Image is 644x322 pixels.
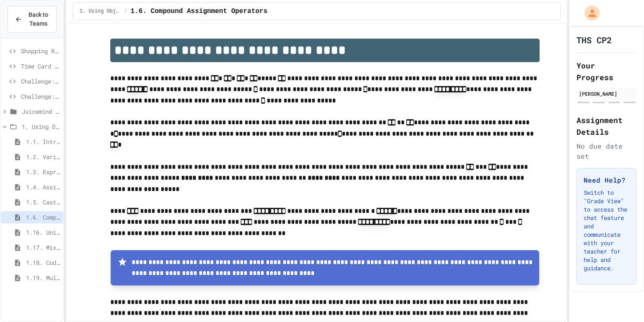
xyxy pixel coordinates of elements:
span: Challenge: Expression Evaluator Fix [21,92,60,101]
div: My Account [576,3,602,23]
span: 1.2. Variables and Data Types [26,152,60,161]
span: Time Card Calculator [21,62,60,71]
span: 1.18. Coding Practice 1a (1.1-1.6) [26,258,60,267]
p: Switch to "Grade View" to access the chat feature and communicate with your teacher for help and ... [584,188,629,272]
div: No due date set [576,141,636,161]
span: 1. Using Objects and Methods [80,8,121,15]
span: 1.6. Compound Assignment Operators [130,6,267,16]
span: 1.1. Introduction to Algorithms, Programming, and Compilers [26,137,60,146]
span: Shopping Receipt Builder [21,47,60,55]
span: Back to Teams [27,10,49,28]
span: / [124,8,127,15]
span: Challenge: Grade Calculator Pro [21,77,60,86]
span: 1.17. Mixed Up Code Practice 1.1-1.6 [26,243,60,252]
h3: Need Help? [584,175,629,185]
span: 1.4. Assignment and Input [26,183,60,191]
h2: Assignment Details [576,114,636,138]
span: 1. Using Objects and Methods [22,122,60,131]
span: 1.16. Unit Summary 1a (1.1-1.6) [26,228,60,237]
iframe: chat widget [609,288,636,314]
span: 1.6. Compound Assignment Operators [26,213,60,222]
span: 1.5. Casting and Ranges of Values [26,198,60,207]
span: 1.3. Expressions and Output [New] [26,168,60,176]
span: 1.19. Multiple Choice Exercises for Unit 1a (1.1-1.6) [26,273,60,282]
h1: THS CP2 [576,34,612,46]
div: [PERSON_NAME] [579,90,634,97]
h2: Your Progress [576,60,636,83]
span: Juicemind (Completed) Excersizes [22,107,60,116]
button: Back to Teams [8,6,57,33]
iframe: chat widget [574,252,636,288]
